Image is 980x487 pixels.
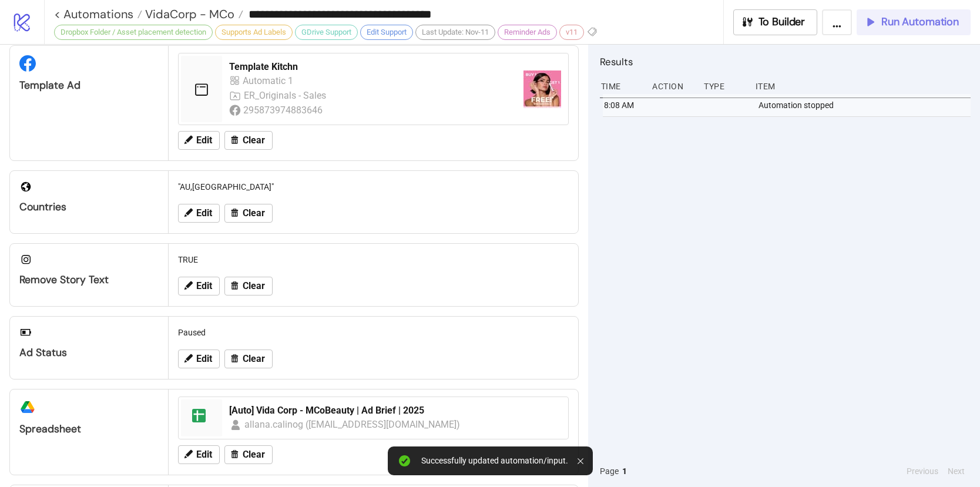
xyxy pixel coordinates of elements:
[243,208,265,219] span: Clear
[54,25,213,40] div: Dropbox Folder / Asset placement detection
[244,88,328,103] div: ER_Originals - Sales
[142,6,234,22] span: VidaCorp - MCo
[415,25,495,40] div: Last Update: Nov-11
[822,9,852,35] button: ...
[224,445,273,464] button: Clear
[173,248,573,271] div: TRUE
[243,281,265,291] span: Clear
[523,70,561,108] img: https://scontent-fra3-1.xx.fbcdn.net/v/t45.1600-4/479724001_120216927173110694_899479758034190333...
[19,346,159,360] div: Ad Status
[142,8,243,20] a: VidaCorp - MCo
[178,277,220,295] button: Edit
[603,94,646,116] div: 8:08 AM
[178,204,220,223] button: Edit
[196,281,212,291] span: Edit
[224,350,273,368] button: Clear
[857,9,971,35] button: Run Automation
[600,54,971,69] h2: Results
[243,135,265,146] span: Clear
[600,75,643,98] div: Time
[733,9,818,35] button: To Builder
[759,15,806,29] span: To Builder
[243,73,296,88] div: Automatic 1
[229,61,514,73] div: Template Kitchn
[224,204,273,223] button: Clear
[559,25,584,40] div: v11
[243,449,265,460] span: Clear
[196,135,212,146] span: Edit
[703,75,746,98] div: Type
[243,103,325,117] div: 295873974883646
[19,79,159,92] div: Template Ad
[903,465,942,478] button: Previous
[224,131,273,150] button: Clear
[944,465,968,478] button: Next
[173,176,573,198] div: "AU,[GEOGRAPHIC_DATA]"
[196,449,212,460] span: Edit
[178,350,220,368] button: Edit
[173,321,573,344] div: Paused
[229,404,561,417] div: [Auto] Vida Corp - MCoBeauty | Ad Brief | 2025
[360,25,413,40] div: Edit Support
[421,456,568,466] div: Successfully updated automation/input.
[244,417,461,432] div: allana.calinog ([EMAIL_ADDRESS][DOMAIN_NAME])
[19,273,159,287] div: Remove Story Text
[178,131,220,150] button: Edit
[757,94,974,116] div: Automation stopped
[19,200,159,214] div: Countries
[54,8,142,20] a: < Automations
[196,354,212,364] span: Edit
[619,465,630,478] button: 1
[651,75,694,98] div: Action
[224,277,273,295] button: Clear
[243,354,265,364] span: Clear
[295,25,358,40] div: GDrive Support
[215,25,293,40] div: Supports Ad Labels
[178,445,220,464] button: Edit
[19,422,159,436] div: Spreadsheet
[754,75,971,98] div: Item
[881,15,959,29] span: Run Automation
[498,25,557,40] div: Reminder Ads
[600,465,619,478] span: Page
[196,208,212,219] span: Edit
